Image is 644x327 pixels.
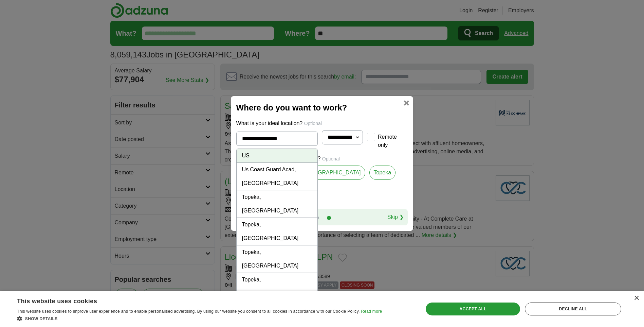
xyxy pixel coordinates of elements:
[304,121,322,126] span: Optional
[634,296,639,301] div: Close
[237,149,318,163] li: US
[25,316,58,321] span: Show details
[525,303,621,315] div: Decline all
[300,166,365,180] a: [GEOGRAPHIC_DATA]
[237,190,318,218] li: Topeka, [GEOGRAPHIC_DATA]
[322,156,340,161] span: Optional
[17,315,382,322] div: Show details
[236,119,408,127] p: What is your ideal location?
[426,303,520,315] div: Accept all
[237,218,318,245] li: Topeka, [GEOGRAPHIC_DATA]
[236,102,408,114] h2: Where do you want to work?
[17,295,365,305] div: This website uses cookies
[361,309,382,314] a: Read more, opens a new window
[237,245,318,273] li: Topeka, [GEOGRAPHIC_DATA]
[369,166,396,180] a: Topeka
[387,213,404,221] a: Skip ❯
[17,309,360,314] span: This website uses cookies to improve user experience and to enable personalised advertising. By u...
[378,133,408,149] label: Remote only
[236,155,408,163] p: Would you prefer another location?
[237,163,318,190] li: Us Coast Guard Acad, [GEOGRAPHIC_DATA]
[237,273,318,300] li: Topeka, [GEOGRAPHIC_DATA]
